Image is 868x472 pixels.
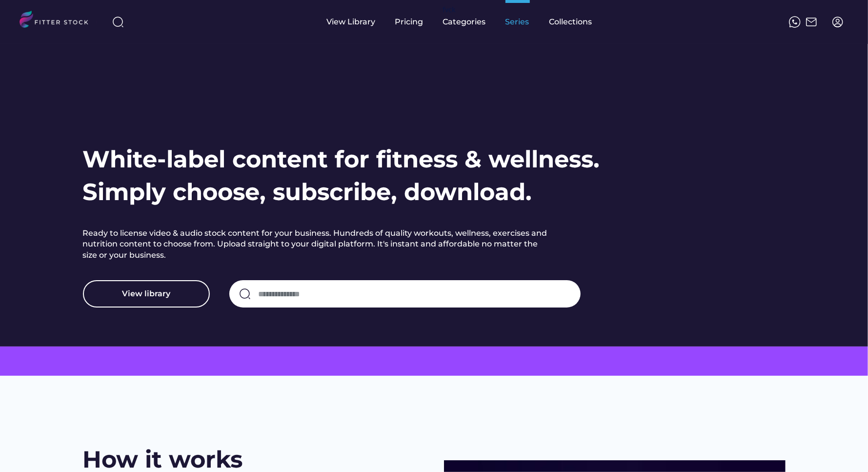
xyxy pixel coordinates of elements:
[505,17,530,27] div: Series
[327,17,376,27] div: View Library
[239,288,251,300] img: search-normal.svg
[443,5,456,15] div: fvck
[83,280,210,308] button: View library
[832,16,844,28] img: profile-circle.svg
[112,16,124,28] img: search-normal%203.svg
[83,143,600,208] h1: White-label content for fitness & wellness. Simply choose, subscribe, download.
[83,228,551,261] h2: Ready to license video & audio stock content for your business. Hundreds of quality workouts, wel...
[395,17,424,27] div: Pricing
[789,16,801,28] img: meteor-icons_whatsapp%20%281%29.svg
[549,17,592,27] div: Collections
[806,16,817,28] img: Frame%2051.svg
[20,11,97,31] img: LOGO.svg
[443,17,486,27] div: Categories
